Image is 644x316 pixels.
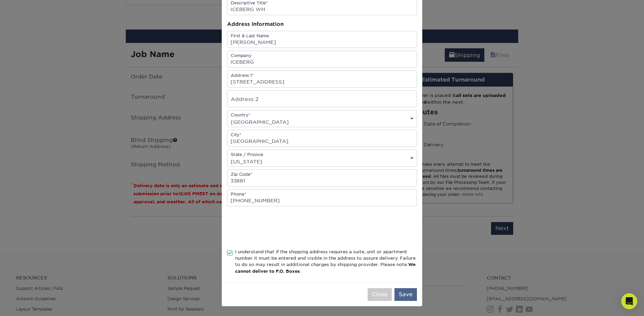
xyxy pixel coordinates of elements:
div: Open Intercom Messenger [621,293,637,309]
b: We cannot deliver to P.O. Boxes [235,262,416,273]
button: Save [394,288,417,301]
div: I understand that if the shipping address requires a suite, unit or apartment number it must be e... [235,249,417,275]
button: Close [368,288,392,301]
div: Address Information [227,20,417,28]
iframe: reCAPTCHA [227,214,329,241]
